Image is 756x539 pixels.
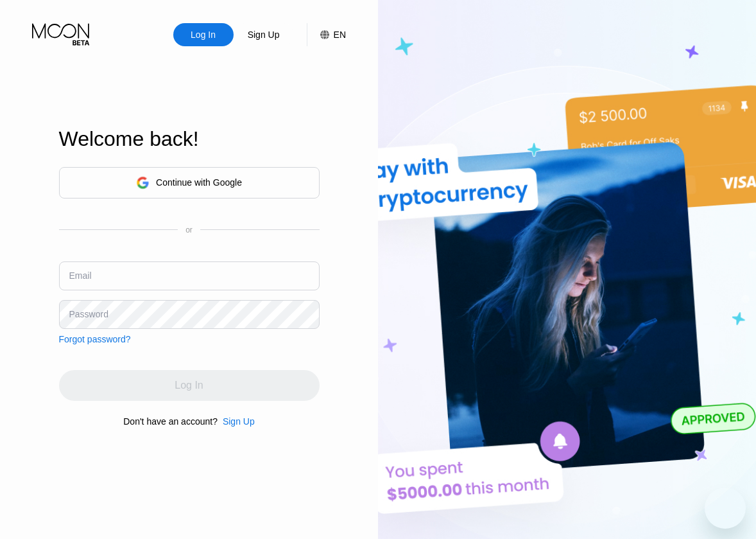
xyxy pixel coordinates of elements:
[189,28,217,41] div: Log In
[156,177,242,188] div: Continue with Google
[234,23,294,46] div: Sign Up
[246,28,281,41] div: Sign Up
[59,334,131,344] div: Forgot password?
[59,167,320,199] div: Continue with Google
[223,416,255,427] div: Sign Up
[69,270,92,281] div: Email
[218,416,255,427] div: Sign Up
[705,488,746,529] iframe: Button to launch messaging window
[123,416,218,427] div: Don't have an account?
[173,23,234,46] div: Log In
[307,23,346,46] div: EN
[69,309,108,319] div: Password
[185,225,193,234] div: or
[59,127,320,151] div: Welcome back!
[334,30,346,40] div: EN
